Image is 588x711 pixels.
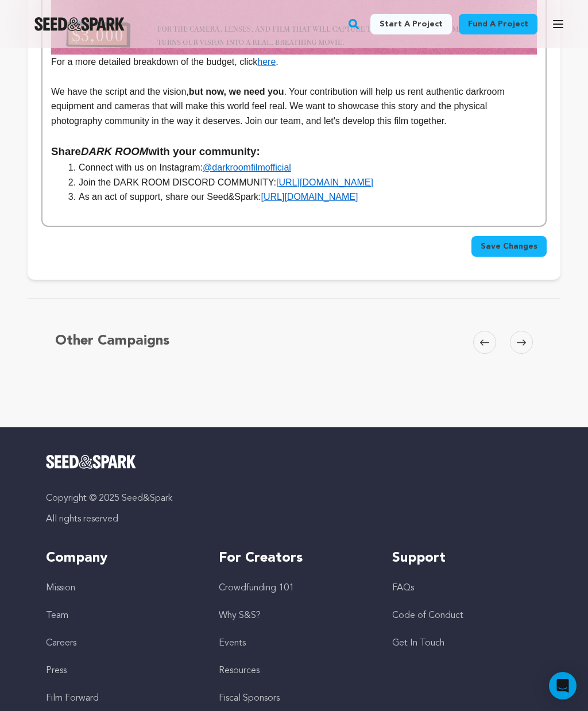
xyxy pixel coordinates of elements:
strong: but now, we need you [189,87,284,96]
a: Team [46,611,68,620]
li: As an act of support, share our Seed&Spark: [65,190,537,204]
a: Crowdfunding 101 [219,584,294,593]
p: We have the script and the vision, . Your contribution will help us rent authentic darkroom equip... [51,84,537,129]
button: Save Changes [471,236,547,257]
a: Start a project [370,14,452,34]
a: Mission [46,584,75,593]
h5: Company [46,549,196,567]
a: Seed&Spark Homepage [34,17,125,31]
li: Join the DARK ROOM DISCORD COMMUNITY: [65,175,537,190]
a: Press [46,666,67,675]
a: @darkroomfilmofficial [203,163,291,172]
h5: Other Campaigns [55,331,169,351]
a: Fiscal Sponsors [219,694,280,703]
h5: Support [392,549,542,567]
a: Events [219,639,246,648]
p: All rights reserved [46,512,542,526]
a: [URL][DOMAIN_NAME] [276,177,373,187]
em: DARK ROOM [81,145,148,157]
h5: For Creators [219,549,369,567]
a: Film Forward [46,694,99,703]
a: Why S&S? [219,611,261,620]
span: Save Changes [481,241,537,252]
div: Open Intercom Messenger [549,672,577,700]
p: Copyright © 2025 Seed&Spark [46,492,542,505]
a: Careers [46,639,76,648]
a: [URL][DOMAIN_NAME] [261,192,358,202]
a: here [257,57,276,67]
a: Resources [219,666,260,675]
a: Fund a project [459,14,537,34]
a: Code of Conduct [392,611,463,620]
a: FAQs [392,584,414,593]
h3: Share with your community: [51,143,537,160]
img: Seed&Spark Logo Dark Mode [34,17,125,31]
img: Seed&Spark Logo [46,455,136,469]
li: Connect with us on Instagram: [65,160,537,175]
a: Seed&Spark Homepage [46,455,542,469]
a: Get In Touch [392,639,444,648]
